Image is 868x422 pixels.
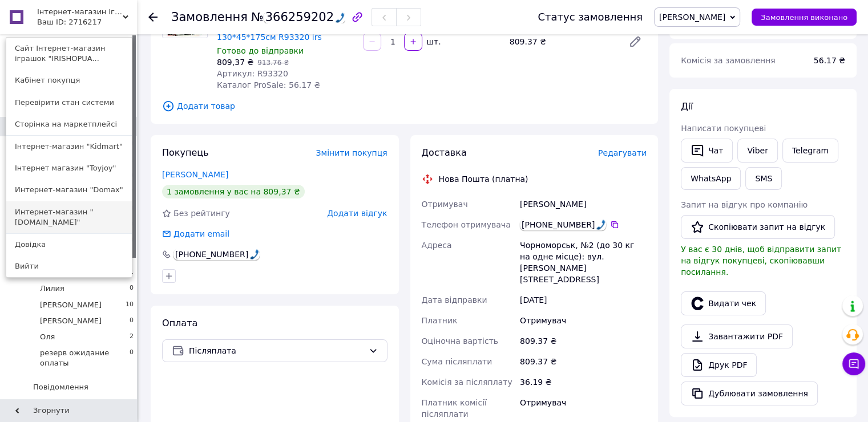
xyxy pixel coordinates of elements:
button: Видати чек [681,291,766,315]
a: Перевірити стан системи [6,92,132,113]
span: Змінити покупця [316,148,387,157]
div: Нова Пошта (платна) [436,173,531,185]
div: 36.19 ₴ [518,372,649,392]
span: Редагувати [598,148,647,157]
div: [DATE] [518,290,649,310]
a: Сайт Інтернет-магазин іграшок "IRISHOPUA... [6,38,132,70]
span: Без рейтингу [173,209,230,218]
span: Лилия [40,283,64,294]
a: Интернет-магазин "Domax" [6,179,132,201]
span: Інтернет-магазин іграшок "IRISHOPUA" [37,7,123,17]
a: WhatsApp [681,167,741,190]
span: резерв ожидание оплаты [40,348,130,368]
a: Друк PDF [681,353,757,377]
div: Call: +380 66 105 19 21 [520,219,606,230]
div: Повернутися назад [148,11,158,23]
span: Оля [40,332,55,342]
span: Каталог ProSale: 56.17 ₴ [217,80,320,90]
a: Вийти [6,255,132,277]
span: Післяплата [189,344,364,357]
button: Скопіювати запит на відгук [681,215,835,239]
a: Интернет-магазин "[DOMAIN_NAME]" [6,201,132,233]
img: hfpfyWBK5wQHBAGPgDf9c6qAYOxxMAAAAASUVORK5CYII= [336,13,345,23]
div: Додати email [172,228,231,240]
div: Ваш ID: 2716217 [37,17,85,27]
span: Додати відгук [327,209,387,218]
a: Редагувати [624,30,647,53]
a: Сторінка на маркетплейсі [6,113,132,135]
span: Написати покупцеві [681,124,766,133]
a: Кабінет покупця [6,70,132,91]
a: Завантажити PDF [681,324,793,348]
span: 10 [126,300,134,310]
span: Покупець [162,147,209,158]
span: Готово до відправки [217,46,304,55]
span: 0 [130,316,134,326]
span: [PERSON_NAME] [659,13,725,22]
span: 0 [130,348,134,368]
div: Call: +380 66 105 19 21 [173,249,260,260]
span: № [251,10,345,24]
button: Замовлення виконано [752,9,857,26]
span: Платник [422,316,458,325]
button: Чат [681,139,733,163]
span: Платник комісії післяплати [422,398,487,419]
span: У вас є 30 днів, щоб відправити запит на відгук покупцеві, скопіювавши посилання. [681,245,841,277]
button: Дублювати замовлення [681,382,818,405]
span: Оціночна вартість [422,336,498,346]
div: Отримувач [518,310,649,331]
div: [PERSON_NAME] [518,194,649,214]
span: 2 [130,332,134,342]
span: Запит на відгук про компанію [681,200,808,209]
span: Адреса [422,241,452,250]
span: Артикул: R93320 [217,69,288,78]
span: [PERSON_NAME] [40,300,102,310]
span: Повідомлення [33,382,88,392]
a: Telegram [782,139,838,163]
div: 1 замовлення у вас на 809,37 ₴ [162,185,305,198]
span: 56.17 ₴ [814,56,845,65]
div: шт. [423,36,442,47]
img: hfpfyWBK5wQHBAGPgDf9c6qAYOxxMAAAAASUVORK5CYII= [596,220,605,230]
span: Доставка [422,147,467,158]
span: Комісія за замовлення [681,56,776,65]
a: [PERSON_NAME] [162,170,228,179]
span: Сума післяплати [422,357,492,366]
div: Статус замовлення [538,11,643,23]
span: Замовлення [171,10,248,24]
span: Дата відправки [422,295,487,305]
img: hfpfyWBK5wQHBAGPgDf9c6qAYOxxMAAAAASUVORK5CYII= [250,249,259,259]
div: Чорноморськ, №2 (до 30 кг на одне місце): вул. [PERSON_NAME][STREET_ADDRESS] [518,235,649,290]
span: [PERSON_NAME] [40,316,102,326]
div: Додати email [161,228,231,240]
a: Viber [737,139,777,163]
span: 913.76 ₴ [257,59,289,67]
a: Інтернет магазин "Toyjoy" [6,157,132,179]
div: Call: 366259202 [264,11,345,23]
div: 809.37 ₴ [505,34,619,50]
span: 809,37 ₴ [217,58,253,67]
span: Телефон отримувача [422,220,511,229]
button: SMS [745,167,782,190]
span: Додати товар [162,100,647,112]
button: Чат з покупцем [842,352,865,375]
span: Отримувач [422,200,468,209]
span: Замовлення виконано [761,13,847,22]
span: Дії [681,101,693,112]
a: Інтернет-магазин "Kidmart" [6,136,132,157]
span: Оплата [162,318,197,328]
span: Комісія за післяплату [422,378,512,387]
span: 0 [130,283,134,294]
div: 809.37 ₴ [518,331,649,351]
div: 809.37 ₴ [518,351,649,372]
a: Довідка [6,234,132,255]
a: Шкаф тканевый раскладной для хранения вещей 130*45*175см R93320 irs [217,10,338,42]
